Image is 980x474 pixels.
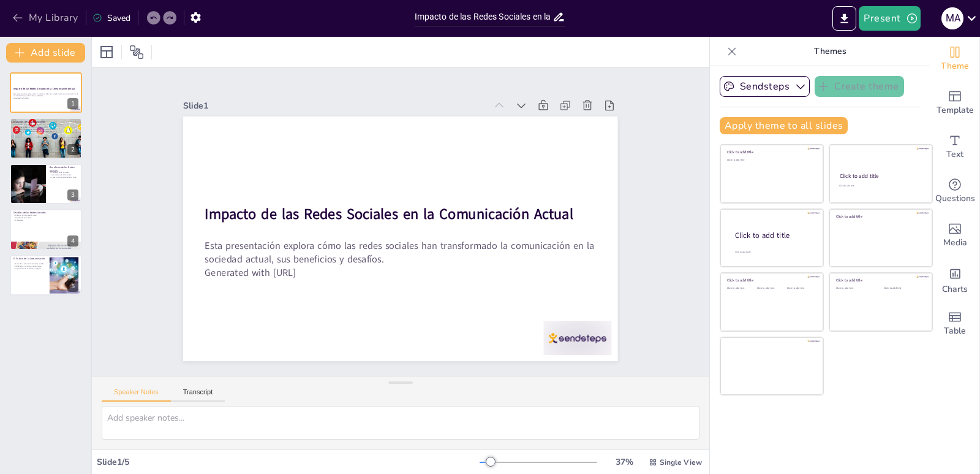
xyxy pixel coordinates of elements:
p: Evolución de la Comunicación [13,120,78,124]
div: Click to add text [757,287,785,290]
button: Transcript [171,388,225,402]
div: 3 [10,164,82,204]
span: Media [943,236,967,250]
p: Importancia de la educación digital. [13,267,46,270]
div: Saved [92,12,130,24]
button: Present [859,6,920,31]
div: Click to add title [727,150,815,155]
span: Position [129,45,144,59]
div: 4 [10,209,82,250]
div: Click to add title [836,214,924,219]
div: 2 [67,144,78,155]
div: Get real-time input from your audience [930,169,979,213]
p: Conexión entre personas. [50,171,78,174]
button: m a [941,6,963,31]
span: Questions [935,192,975,205]
p: Esta presentación explora cómo las redes sociales han transformado la comunicación en la sociedad... [13,93,78,97]
div: Add charts and graphs [930,258,979,302]
div: Click to add text [727,287,755,290]
div: Click to add text [787,287,815,290]
button: Create theme [815,76,904,97]
p: Plataformas como Facebook y Twitter son ejemplos clave. [13,130,78,132]
div: Add ready made slides [930,81,979,125]
p: Difusión de información falsa. [13,215,78,217]
div: Click to add text [727,159,815,162]
p: Generated with [URL] [13,97,78,100]
p: La comunicación instantánea ha cambiado nuestras interacciones. [13,123,78,126]
button: Sendsteps [720,76,810,97]
p: El Futuro de la Comunicación [13,257,46,261]
p: Themes [742,37,918,66]
span: Template [937,104,974,117]
p: Influencia en la comunicación futura. [13,265,46,267]
input: Insert title [415,8,553,26]
div: Click to add text [884,287,922,290]
div: Add a table [930,302,979,346]
button: My Library [9,8,83,28]
p: Intercambio de información. [50,174,78,176]
span: Table [944,324,966,338]
div: Change the overall theme [930,37,979,81]
p: Pérdida de privacidad. [13,217,78,220]
div: 37 % [609,456,639,468]
div: Click to add text [839,185,921,188]
p: Desafíos de las Redes Sociales [13,211,78,215]
div: Add text boxes [930,125,979,169]
div: 3 [67,189,78,201]
div: Click to add title [836,278,924,283]
strong: Impacto de las Redes Sociales en la Comunicación Actual [214,145,570,277]
div: Layout [97,42,116,62]
span: Single View [660,457,702,467]
div: Add images, graphics, shapes or video [930,213,979,258]
div: 2 [10,118,82,158]
button: Speaker Notes [102,388,171,402]
strong: Impacto de las Redes Sociales en la Comunicación Actual [13,87,75,90]
div: m a [941,7,963,29]
p: Esta presentación explora cómo las redes sociales han transformado la comunicación en la sociedad... [201,177,581,324]
div: Click to add title [840,172,921,180]
p: Creación de comunidades en línea. [50,176,78,178]
button: Apply theme to all slides [720,117,848,134]
p: La transformación en la forma de compartir información. [13,128,78,130]
div: 1 [10,72,82,113]
div: Click to add title [727,278,815,283]
div: 1 [67,98,78,109]
span: Text [946,148,963,161]
button: Add slide [6,43,85,63]
div: Slide 1 [228,39,519,143]
span: Charts [942,283,968,296]
div: 4 [67,235,78,247]
p: Las redes sociales permiten la conexión global. [13,126,78,128]
div: Click to add text [836,287,875,290]
span: Theme [941,59,969,73]
p: Evolución continua de las redes sociales. [13,262,46,265]
div: Click to add body [735,250,812,253]
div: Slide 1 / 5 [97,456,480,468]
button: Export to PowerPoint [832,6,856,31]
p: Generated with [URL] [197,203,573,337]
p: Beneficios de las Redes Sociales [50,166,78,172]
div: 5 [67,281,78,292]
div: 5 [10,255,82,296]
p: Ciberacoso. [13,219,78,221]
div: Click to add title [735,230,813,240]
